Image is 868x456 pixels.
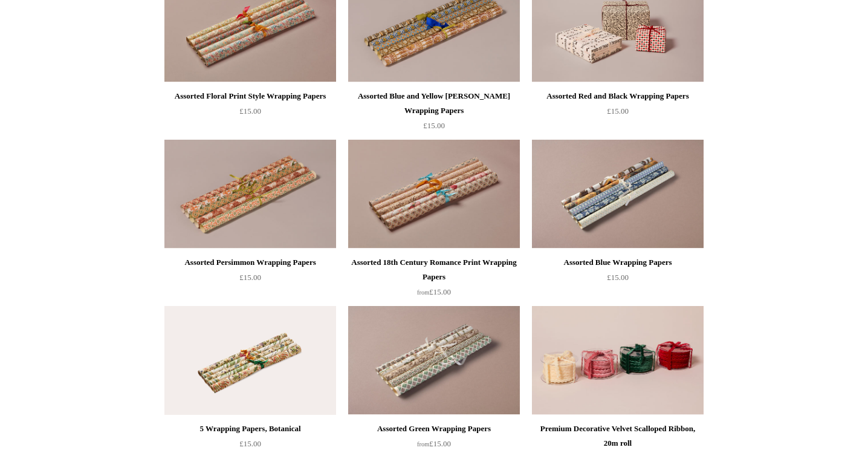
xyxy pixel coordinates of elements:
[532,255,704,305] a: Assorted Blue Wrapping Papers £15.00
[607,273,629,282] span: £15.00
[164,89,336,138] a: Assorted Floral Print Style Wrapping Papers £15.00
[167,89,333,103] div: Assorted Floral Print Style Wrapping Papers
[423,121,445,130] span: £15.00
[348,140,520,249] img: Assorted 18th Century Romance Print Wrapping Papers
[532,306,704,415] a: Premium Decorative Velvet Scalloped Ribbon, 20m roll Premium Decorative Velvet Scalloped Ribbon, ...
[164,140,336,249] img: Assorted Persimmon Wrapping Papers
[164,140,336,249] a: Assorted Persimmon Wrapping Papers Assorted Persimmon Wrapping Papers
[239,439,261,448] span: £15.00
[164,306,336,415] a: 5 Wrapping Papers, Botanical 5 Wrapping Papers, Botanical
[239,273,261,282] span: £15.00
[532,306,704,415] img: Premium Decorative Velvet Scalloped Ribbon, 20m roll
[348,140,520,249] a: Assorted 18th Century Romance Print Wrapping Papers Assorted 18th Century Romance Print Wrapping ...
[351,255,517,284] div: Assorted 18th Century Romance Print Wrapping Papers
[351,422,517,436] div: Assorted Green Wrapping Papers
[532,89,704,138] a: Assorted Red and Black Wrapping Papers £15.00
[164,255,336,305] a: Assorted Persimmon Wrapping Papers £15.00
[417,441,429,448] span: from
[532,140,704,249] img: Assorted Blue Wrapping Papers
[532,140,704,249] a: Assorted Blue Wrapping Papers Assorted Blue Wrapping Papers
[535,89,701,103] div: Assorted Red and Black Wrapping Papers
[417,287,451,296] span: £15.00
[348,255,520,305] a: Assorted 18th Century Romance Print Wrapping Papers from£15.00
[351,89,517,118] div: Assorted Blue and Yellow [PERSON_NAME] Wrapping Papers
[348,306,520,415] a: Assorted Green Wrapping Papers Assorted Green Wrapping Papers
[167,255,333,270] div: Assorted Persimmon Wrapping Papers
[607,106,629,116] span: £15.00
[164,306,336,415] img: 5 Wrapping Papers, Botanical
[348,89,520,138] a: Assorted Blue and Yellow [PERSON_NAME] Wrapping Papers £15.00
[535,422,701,451] div: Premium Decorative Velvet Scalloped Ribbon, 20m roll
[417,289,429,296] span: from
[535,255,701,270] div: Assorted Blue Wrapping Papers
[417,439,451,448] span: £15.00
[239,106,261,116] span: £15.00
[167,422,333,436] div: 5 Wrapping Papers, Botanical
[348,306,520,415] img: Assorted Green Wrapping Papers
